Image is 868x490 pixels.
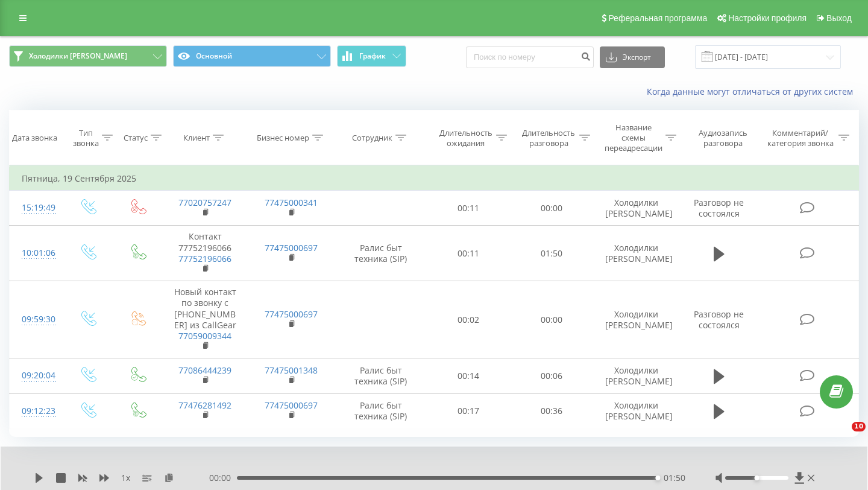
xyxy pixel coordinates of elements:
a: 77086444239 [178,364,231,376]
div: Клиент [183,133,210,143]
td: Пятница, 19 Сентября 2025 [10,167,859,191]
div: Accessibility label [655,476,660,480]
input: Поиск по номеру [466,46,594,68]
td: Ралис быт техника (SIP) [335,358,427,393]
span: 00:00 [209,472,237,484]
td: 00:14 [427,358,511,393]
td: 00:17 [427,393,511,428]
span: Реферальная программа [608,13,707,23]
div: Дата звонка [12,133,57,143]
a: 77475000697 [265,308,318,320]
div: Длительность разговора [521,128,576,148]
div: Комментарий/категория звонка [765,128,835,148]
td: 00:11 [427,191,511,226]
span: Выход [826,13,852,23]
td: Холодилки [PERSON_NAME] [593,226,679,281]
a: 77475000341 [265,197,318,208]
a: 77752196066 [178,253,231,264]
a: 77476281492 [178,399,231,411]
td: Новый контакт по звонку с [PHONE_NUMBER] из CallGear [162,281,248,358]
div: 10:01:06 [22,241,51,265]
td: Холодилки [PERSON_NAME] [593,281,679,358]
span: 01:50 [664,472,685,484]
td: Холодилки [PERSON_NAME] [593,393,679,428]
td: Ралис быт техника (SIP) [335,393,427,428]
div: 15:19:49 [22,196,51,220]
td: Холодилки [PERSON_NAME] [593,191,679,226]
div: Сотрудник [352,133,392,143]
td: 00:02 [427,281,511,358]
a: 77475000697 [265,242,318,253]
div: Аудиозапись разговора [690,128,756,148]
div: Длительность ожидания [438,128,494,148]
span: Холодилки [PERSON_NAME] [29,51,127,61]
td: 00:00 [510,281,593,358]
a: Когда данные могут отличаться от других систем [647,86,859,97]
div: Статус [124,133,148,143]
td: 00:36 [510,393,593,428]
button: Холодилки [PERSON_NAME] [9,45,167,67]
div: 09:59:30 [22,308,51,331]
span: Настройки профиля [728,13,807,23]
td: Ралис быт техника (SIP) [335,226,427,281]
iframe: Intercom live chat [827,422,856,451]
button: Экспорт [600,46,665,68]
div: 09:12:23 [22,399,51,423]
span: Разговор не состоялся [694,197,744,219]
div: Название схемы переадресации [604,122,662,153]
td: 00:11 [427,226,511,281]
a: 77475001348 [265,364,318,376]
div: 09:20:04 [22,364,51,387]
td: 00:00 [510,191,593,226]
span: Разговор не состоялся [694,308,744,331]
td: Холодилки [PERSON_NAME] [593,358,679,393]
span: График [359,52,386,60]
div: Тип звонка [73,128,99,148]
div: Бизнес номер [257,133,309,143]
td: Контакт 77752196066 [162,226,248,281]
span: 10 [852,422,866,431]
button: График [337,45,406,67]
td: 01:50 [510,226,593,281]
button: Основной [173,45,331,67]
div: Accessibility label [754,476,759,480]
td: 00:06 [510,358,593,393]
a: 77020757247 [178,197,231,208]
a: 77475000697 [265,399,318,411]
span: 1 x [121,472,130,484]
a: 77059009344 [178,330,231,342]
